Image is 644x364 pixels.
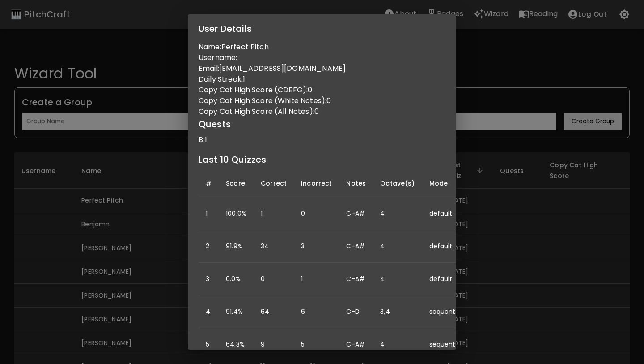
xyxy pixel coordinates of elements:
[254,328,294,361] td: 9
[199,85,445,95] p: Copy Cat High Score (CDEFG): 0
[339,230,373,263] td: C-A#
[294,295,339,328] td: 6
[199,52,445,63] p: Username:
[422,295,470,328] td: sequential
[422,170,470,197] th: Mode
[254,197,294,230] td: 1
[422,263,470,295] td: default
[373,230,422,263] td: 4
[339,197,373,230] td: C-A#
[254,230,294,263] td: 34
[199,106,445,117] p: Copy Cat High Score (All Notes): 0
[199,328,219,361] td: 5
[219,263,254,295] td: 0.0%
[254,170,294,197] th: Correct
[219,197,254,230] td: 100.0%
[373,197,422,230] td: 4
[199,134,445,145] p: B 1
[373,263,422,295] td: 4
[339,328,373,361] td: C-A#
[199,197,219,230] td: 1
[294,170,339,197] th: Incorrect
[294,230,339,263] td: 3
[422,328,470,361] td: sequential
[254,295,294,328] td: 64
[199,170,219,197] th: #
[219,328,254,361] td: 64.3%
[188,14,456,43] h2: User Details
[219,295,254,328] td: 91.4%
[199,42,445,52] p: Name: Perfect Pitch
[294,263,339,295] td: 1
[339,263,373,295] td: C-A#
[199,295,219,328] td: 4
[219,230,254,263] td: 91.9%
[339,170,373,197] th: Notes
[373,328,422,361] td: 4
[294,328,339,361] td: 5
[199,74,445,85] p: Daily Streak: 1
[294,197,339,230] td: 0
[199,152,445,167] h6: Last 10 Quizzes
[199,263,219,295] td: 3
[254,263,294,295] td: 0
[422,197,470,230] td: default
[199,230,219,263] td: 2
[219,170,254,197] th: Score
[199,95,445,106] p: Copy Cat High Score (White Notes): 0
[373,295,422,328] td: 3,4
[373,170,422,197] th: Octave(s)
[339,295,373,328] td: C-D
[422,230,470,263] td: default
[199,117,445,131] h6: Quests
[199,63,445,74] p: Email: [EMAIL_ADDRESS][DOMAIN_NAME]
